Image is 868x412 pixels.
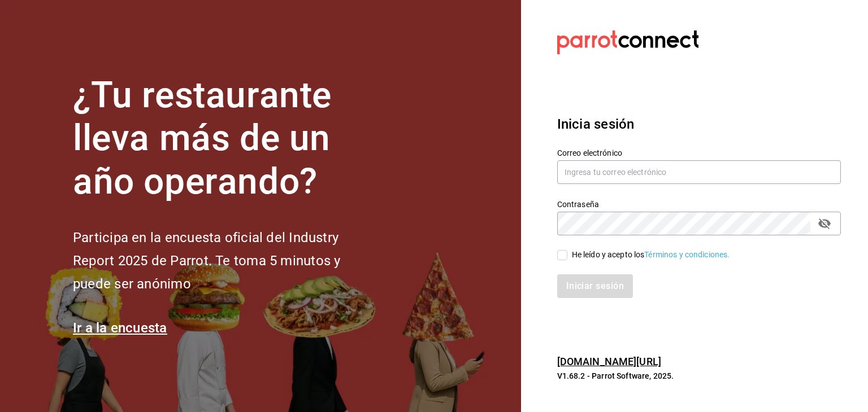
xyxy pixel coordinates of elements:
[572,249,730,261] div: He leído y acepto los
[815,214,834,233] button: passwordField
[557,370,841,382] p: V1.68.2 - Parrot Software, 2025.
[73,74,378,204] h1: ¿Tu restaurante lleva más de un año operando?
[557,114,841,134] h3: Inicia sesión
[557,356,661,367] a: [DOMAIN_NAME][URL]
[557,160,841,184] input: Ingresa tu correo electrónico
[73,226,378,295] h2: Participa en la encuesta oficial del Industry Report 2025 de Parrot. Te toma 5 minutos y puede se...
[73,320,167,336] a: Ir a la encuesta
[557,200,841,208] label: Contraseña
[644,250,730,259] a: Términos y condiciones.
[557,148,841,156] label: Correo electrónico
